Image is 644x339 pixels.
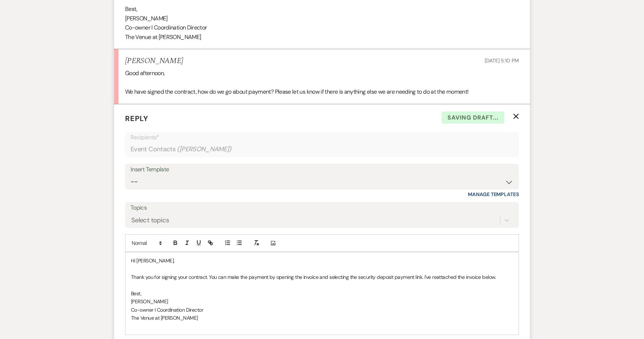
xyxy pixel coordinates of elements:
[131,298,168,305] span: [PERSON_NAME]
[125,87,519,97] p: We have signed the contract, how do we go about payment? Please let us know if there is anything ...
[125,114,148,123] span: Reply
[125,5,137,13] span: Best,
[131,315,198,321] span: The Venue at [PERSON_NAME]
[131,203,513,213] label: Topics
[131,133,513,142] p: Recipients*
[125,56,183,66] h5: [PERSON_NAME]
[131,215,169,225] div: Select topics
[131,273,513,281] p: Thank you for signing your contract. You can make the payment by opening the invoice and selectin...
[131,257,513,265] p: Hi [PERSON_NAME],
[442,112,504,124] span: Saving draft...
[131,290,141,297] span: Best,
[131,142,513,156] div: Event Contacts
[131,307,203,313] span: Co-owner I Coordination Director
[131,164,513,175] div: Insert Template
[125,33,201,41] span: The Venue at [PERSON_NAME]
[125,24,207,31] span: Co-owner I Coordination Director
[125,69,519,78] p: Good afternoon,
[177,144,232,154] span: ( [PERSON_NAME] )
[468,191,519,198] a: Manage Templates
[125,15,168,22] span: [PERSON_NAME]
[485,57,519,64] span: [DATE] 5:10 PM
